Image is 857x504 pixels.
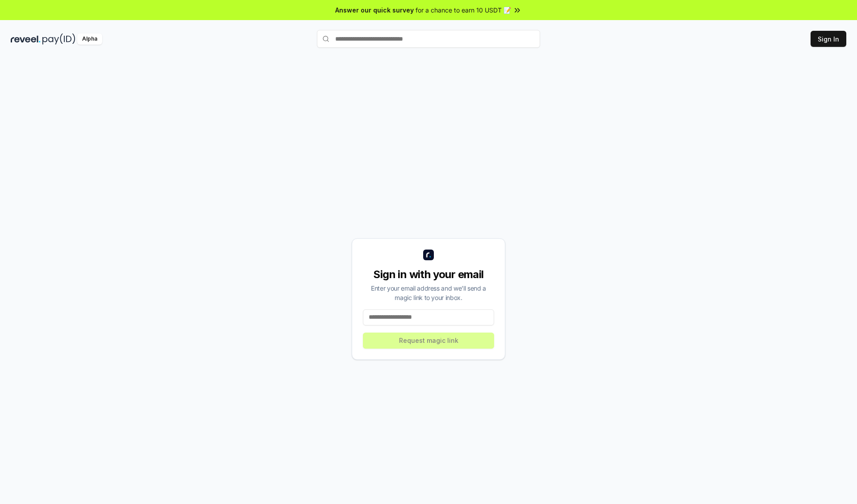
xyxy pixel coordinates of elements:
div: Enter your email address and we’ll send a magic link to your inbox. [363,283,494,302]
span: Answer our quick survey [335,5,414,15]
button: Sign In [811,31,846,47]
img: reveel_dark [11,33,41,45]
span: for a chance to earn 10 USDT 📝 [416,5,511,15]
div: Alpha [77,33,102,45]
img: logo_small [423,250,434,260]
div: Sign in with your email [363,267,494,282]
img: pay_id [42,33,75,45]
